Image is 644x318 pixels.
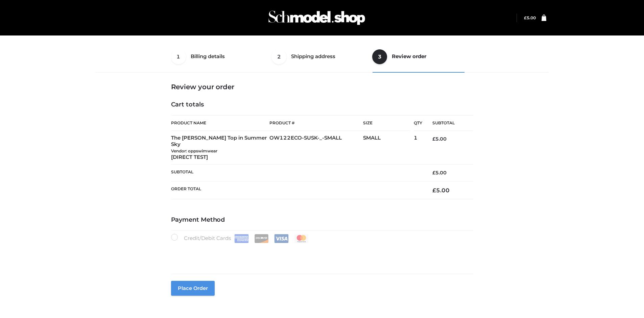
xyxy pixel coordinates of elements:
th: Size [363,116,410,131]
bdi: 5.00 [432,170,447,176]
span: £ [432,187,436,194]
img: Amex [234,234,249,243]
th: Product Name [171,115,270,131]
th: Subtotal [422,116,473,131]
td: The [PERSON_NAME] Top in Summer Sky [DIRECT TEST] [171,131,270,165]
span: £ [432,136,435,142]
td: OW122ECO-SUSK-_-SMALL [269,131,363,165]
button: Place order [171,281,215,296]
bdi: 5.00 [432,136,447,142]
th: Order Total [171,181,423,199]
bdi: 5.00 [432,187,450,194]
iframe: Secure payment input frame [170,242,472,266]
span: £ [432,170,435,176]
th: Product # [269,115,363,131]
a: £5.00 [524,15,536,20]
img: Mastercard [294,234,309,243]
label: Credit/Debit Cards [171,234,309,243]
td: SMALL [363,131,414,165]
th: Subtotal [171,165,423,181]
h4: Payment Method [171,216,473,224]
bdi: 5.00 [524,15,536,20]
small: Vendor: oppswimwear [171,148,217,153]
img: Discover [254,234,269,243]
td: 1 [414,131,422,165]
th: Qty [414,115,422,131]
img: Schmodel Admin 964 [266,4,367,31]
h4: Cart totals [171,101,473,108]
span: £ [524,15,527,20]
h3: Review your order [171,83,473,91]
img: Visa [274,234,289,243]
